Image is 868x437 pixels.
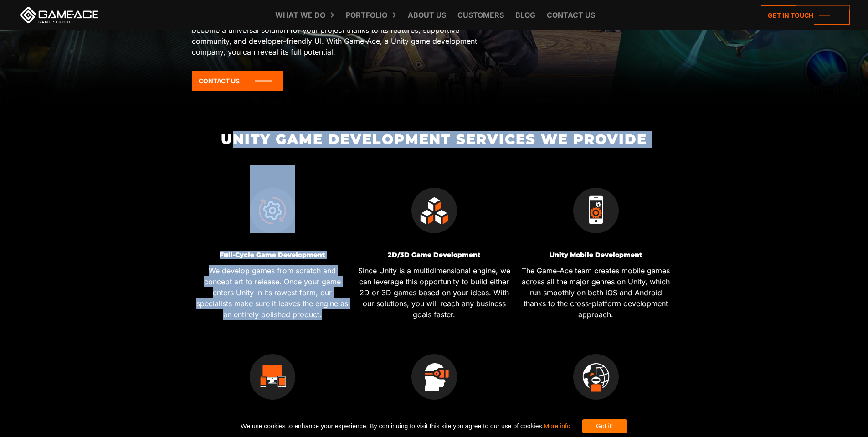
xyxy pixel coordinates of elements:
[357,252,512,258] h3: 2D/
[250,188,295,233] img: full cycle development icon
[411,188,457,233] img: 2d 3d game development icon
[582,419,627,433] div: Got it!
[357,265,512,320] p: Since Unity is a multidimensional engine, we can leverage this opportunity to build either 2D or ...
[544,422,570,430] a: More info
[550,251,642,259] a: Unity Mobile Development
[195,252,350,258] h3: Full-Cycle Game Development
[250,354,295,400] img: Cross platform game development icon
[573,354,619,400] img: Metaverse game creation icon
[241,419,570,433] span: We use cookies to enhance your experience. By continuing to visit this site you agree to our use ...
[761,5,850,25] a: Get in touch
[411,354,457,400] img: Ar vr game development icon
[400,251,480,259] a: 3D Game Development
[519,265,673,320] p: The Game-Ace team creates mobile games across all the major genres on Unity, which run smoothly o...
[192,71,283,91] a: Contact Us
[573,188,619,233] img: Mobile game development icon
[195,265,350,320] p: We develop games from scratch and concept art to release. Once your game enters Unity in its rawe...
[191,132,677,147] h2: Unity Game Development Services We Provide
